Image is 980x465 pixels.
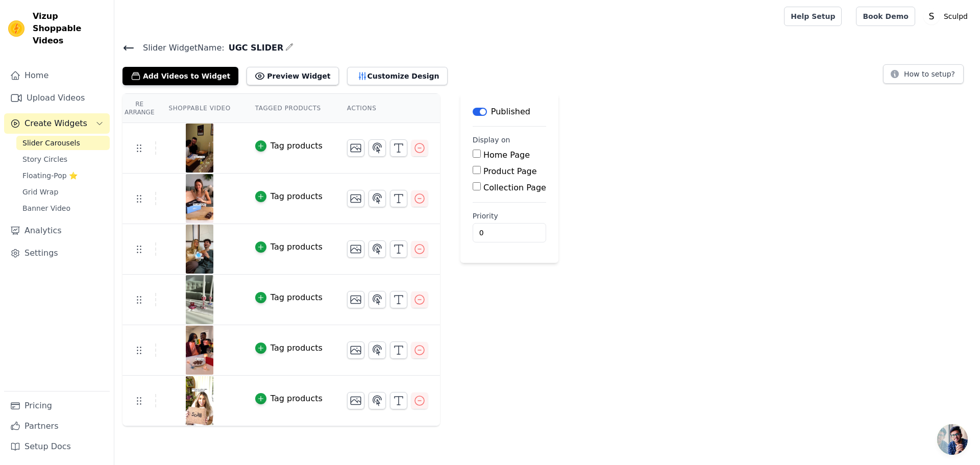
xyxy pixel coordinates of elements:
a: Analytics [4,221,110,241]
img: Vizup [8,20,24,37]
a: Home [4,65,110,86]
img: vizup-images-fc37.png [185,225,214,274]
a: Settings [4,243,110,263]
th: Shoppable Video [156,94,242,123]
label: Priority [473,211,546,221]
span: Floating-Pop ⭐ [22,170,78,181]
img: vizup-images-444d.png [185,275,214,324]
img: vizup-images-49b8.png [185,326,214,375]
span: UGC SLIDER [225,42,284,54]
div: Tag products [271,140,323,152]
button: Change Thumbnail [347,392,364,409]
button: Create Widgets [4,113,110,134]
a: Upload Videos [4,88,110,108]
button: Customize Design [347,67,448,85]
button: How to setup? [883,64,964,84]
div: Tag products [271,190,323,203]
a: Slider Carousels [16,136,110,150]
a: Banner Video [16,201,110,215]
a: Story Circles [16,152,110,166]
button: Tag products [255,140,323,152]
div: Edit Name [285,41,293,55]
button: S Sculpd [923,7,972,26]
th: Actions [335,94,440,123]
text: S [928,11,934,21]
a: How to setup? [883,71,964,81]
span: Create Widgets [24,117,87,130]
img: vizup-images-7c49.png [185,124,214,173]
button: Change Thumbnail [347,139,364,157]
span: Vizup Shoppable Videos [33,10,106,47]
a: Pricing [4,396,110,416]
button: Change Thumbnail [347,341,364,359]
button: Change Thumbnail [347,291,364,308]
p: Published [491,106,530,118]
p: Sculpd [940,7,972,26]
div: Tag products [271,241,323,253]
button: Tag products [255,342,323,354]
span: Story Circles [22,154,67,164]
button: Add Videos to Widget [122,67,238,85]
button: Tag products [255,291,323,304]
legend: Display on [473,135,510,145]
a: Floating-Pop ⭐ [16,168,110,183]
button: Change Thumbnail [347,240,364,258]
button: Tag products [255,190,323,203]
a: Partners [4,416,110,436]
img: vizup-images-b6ff.png [185,174,214,223]
label: Product Page [483,166,537,176]
div: Tag products [271,393,323,405]
button: Change Thumbnail [347,190,364,207]
label: Collection Page [483,183,546,192]
button: Preview Widget [247,67,338,85]
th: Tagged Products [243,94,335,123]
button: Tag products [255,241,323,253]
button: Tag products [255,393,323,405]
div: Tag products [271,342,323,354]
span: Slider Widget Name: [135,42,225,54]
a: Help Setup [784,7,842,26]
a: Grid Wrap [16,185,110,199]
label: Home Page [483,150,530,160]
th: Re Arrange [122,94,156,123]
a: Open chat [937,424,968,455]
a: Setup Docs [4,436,110,457]
span: Banner Video [22,203,70,213]
img: vizup-images-cd76.png [185,376,214,425]
div: Tag products [271,291,323,304]
span: Grid Wrap [22,187,58,197]
a: Book Demo [856,7,915,26]
span: Slider Carousels [22,138,80,148]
